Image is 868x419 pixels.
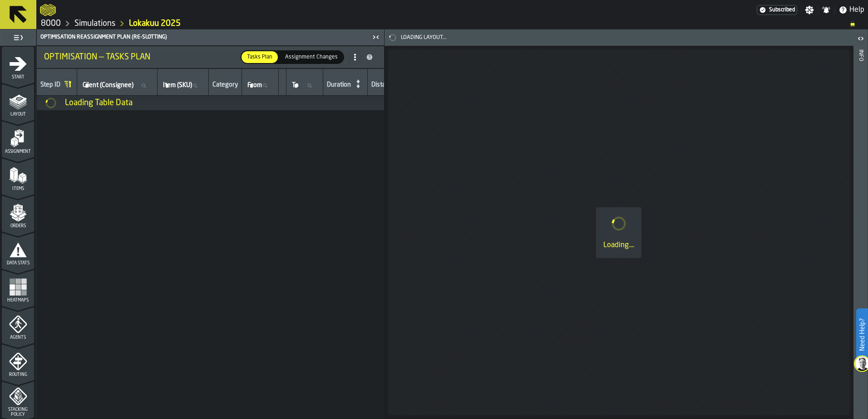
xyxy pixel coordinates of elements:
div: thumb [242,51,278,63]
span: Heatmaps [2,298,34,303]
div: Optimisation Reassignment plan (Re-Slotting) [39,34,370,40]
span: Orders [2,224,34,229]
span: Agents [2,335,34,340]
span: Items [2,186,34,191]
span: Data Stats [2,261,34,266]
li: menu Heatmaps [2,270,34,306]
a: link-to-/wh/i/b2e041e4-2753-4086-a82a-958e8abdd2c7 [74,19,115,29]
span: label [83,82,133,89]
span: label [247,82,262,89]
input: label [81,80,153,92]
a: link-to-/wh/i/b2e041e4-2753-4086-a82a-958e8abdd2c7/simulations/06ae75b9-b307-411a-94ac-9c77965144ee [129,19,181,29]
input: label [290,80,319,92]
li: menu Routing [2,344,34,380]
li: menu Layout [2,84,34,120]
li: menu Agents [2,307,34,343]
a: link-to-/wh/i/b2e041e4-2753-4086-a82a-958e8abdd2c7/settings/billing [757,5,797,15]
li: menu Stacking Policy [2,381,34,418]
div: Distance [371,81,395,90]
label: Need Help? [857,309,867,360]
span: Layout [2,112,34,117]
input: label [246,80,275,92]
span: Assignment Changes [281,53,341,61]
div: thumb [280,51,343,63]
label: button-toggle-Close me [370,32,382,43]
li: menu Items [2,158,34,195]
label: button-toggle-Open [854,31,867,48]
span: Tasks Plan [243,53,276,61]
li: menu Start [2,47,34,83]
header: Info [853,29,868,419]
label: button-switch-multi-Assignment Changes [279,50,344,64]
input: label [161,80,205,92]
span: Loading Layout... [397,34,853,41]
div: Category [212,81,238,90]
li: menu Orders [2,195,34,232]
span: label [163,82,192,89]
span: Start [2,75,34,80]
span: Subscribed [769,7,795,13]
nav: Breadcrumb [40,18,864,29]
label: button-toggle-Settings [801,5,818,15]
label: button-toggle-Help [835,5,868,15]
div: Loading.... [603,240,634,251]
div: Step ID [40,81,60,90]
span: Stacking Policy [2,407,34,417]
li: menu Data Stats [2,233,34,269]
li: menu Assignment [2,121,34,157]
span: Assignment [2,149,34,154]
a: link-to-/wh/i/b2e041e4-2753-4086-a82a-958e8abdd2c7 [41,19,61,29]
header: Optimisation Reassignment plan (Re-Slotting) [37,29,384,45]
label: button-switch-multi-Tasks Plan [241,50,279,64]
span: Routing [2,372,34,377]
div: Duration [327,81,351,90]
label: button-toggle-Toggle Full Menu [2,31,34,44]
div: Optimisation — Tasks Plan [44,52,241,62]
span: label [292,82,299,89]
div: Menu Subscription [757,5,797,15]
span: Help [849,5,864,15]
div: Info [858,48,864,417]
a: logo-header [40,2,56,18]
label: button-toggle-Notifications [818,5,834,15]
